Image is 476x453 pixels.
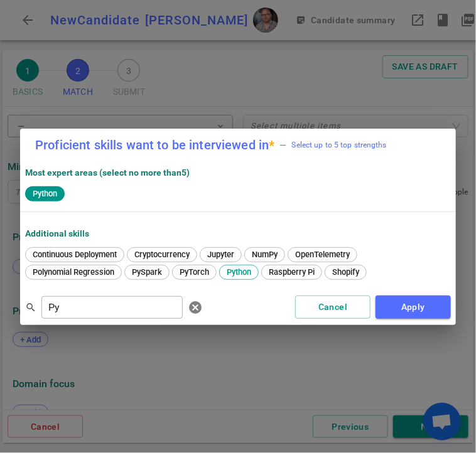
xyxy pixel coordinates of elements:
[28,267,119,277] span: Polynomial Regression
[25,168,190,178] strong: Most expert areas (select no more than 5 )
[188,300,203,315] span: cancel
[35,139,275,151] label: Proficient skills want to be interviewed in
[291,250,354,259] span: OpenTelemetry
[41,297,183,317] input: Separate search terms by comma or space
[203,250,239,259] span: Jupyter
[130,250,194,259] span: Cryptocurrency
[247,250,282,259] span: NumPy
[127,267,166,277] span: PySpark
[222,267,256,277] span: Python
[28,250,121,259] span: Continuous Deployment
[376,296,451,319] button: Apply
[25,302,36,313] span: search
[328,267,364,277] span: Shopify
[280,139,387,151] span: Select up to 5 top strengths
[280,139,287,151] div: —
[28,189,62,198] span: Python
[25,228,89,238] strong: Additional Skills
[264,267,319,277] span: Raspberry Pi
[175,267,214,277] span: PyTorch
[295,296,371,319] button: Cancel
